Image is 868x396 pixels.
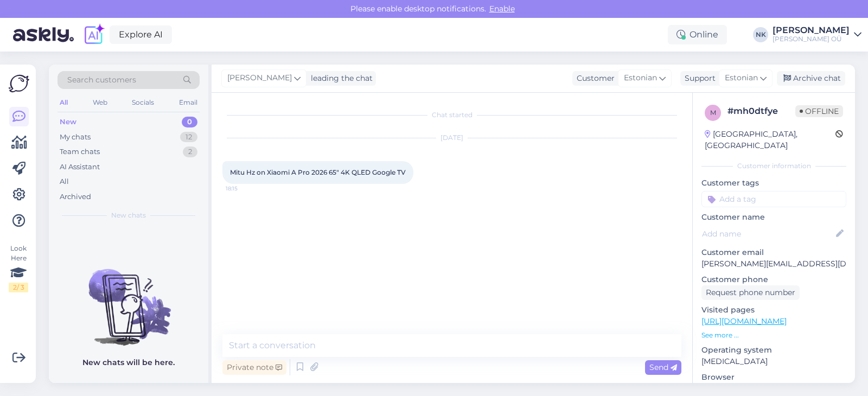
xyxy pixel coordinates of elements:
[60,117,76,127] div: New
[110,25,172,44] a: Explore AI
[307,73,373,84] div: leading the chat
[227,72,292,84] span: [PERSON_NAME]
[701,372,846,383] p: Browser
[701,285,800,300] div: Request phone number
[82,357,175,368] p: New chats will be here.
[58,95,70,110] div: All
[702,228,834,240] input: Add name
[180,132,197,143] div: 12
[60,132,91,143] div: My chats
[701,330,846,340] p: See more ...
[9,73,29,94] img: Askly Logo
[701,344,846,356] p: Operating system
[82,23,105,46] img: explore-ai
[701,161,846,171] div: Customer information
[753,27,768,42] div: NK
[60,191,91,202] div: Archived
[624,72,657,84] span: Estonian
[701,356,846,367] p: [MEDICAL_DATA]
[701,304,846,316] p: Visited pages
[177,95,200,110] div: Email
[701,212,846,223] p: Customer name
[222,133,681,143] div: [DATE]
[230,168,406,176] span: Mitu Hz on Xiaomi A Pro 2026 65" 4K QLED Google TV
[773,26,850,35] div: [PERSON_NAME]
[668,25,727,44] div: Online
[701,316,787,326] a: [URL][DOMAIN_NAME]
[649,362,677,372] span: Send
[60,162,100,173] div: AI Assistant
[226,184,266,193] span: 18:15
[727,105,795,118] div: # mh0dtfye
[222,360,286,375] div: Private note
[9,283,28,292] div: 2 / 3
[795,105,843,117] span: Offline
[701,191,846,207] input: Add a tag
[130,95,156,110] div: Socials
[60,146,100,157] div: Team chats
[710,108,716,117] span: m
[773,35,850,43] div: [PERSON_NAME] OÜ
[701,247,846,258] p: Customer email
[182,117,197,127] div: 0
[9,244,28,292] div: Look Here
[680,73,716,84] div: Support
[705,129,835,151] div: [GEOGRAPHIC_DATA], [GEOGRAPHIC_DATA]
[486,4,518,14] span: Enable
[183,146,197,157] div: 2
[60,176,69,187] div: All
[773,26,861,43] a: [PERSON_NAME][PERSON_NAME] OÜ
[572,73,615,84] div: Customer
[701,258,846,270] p: [PERSON_NAME][EMAIL_ADDRESS][DOMAIN_NAME]
[49,250,208,347] img: No chats
[777,71,845,86] div: Archive chat
[67,74,136,86] span: Search customers
[701,177,846,189] p: Customer tags
[91,95,110,110] div: Web
[725,72,758,84] span: Estonian
[222,110,681,120] div: Chat started
[111,210,146,220] span: New chats
[701,274,846,285] p: Customer phone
